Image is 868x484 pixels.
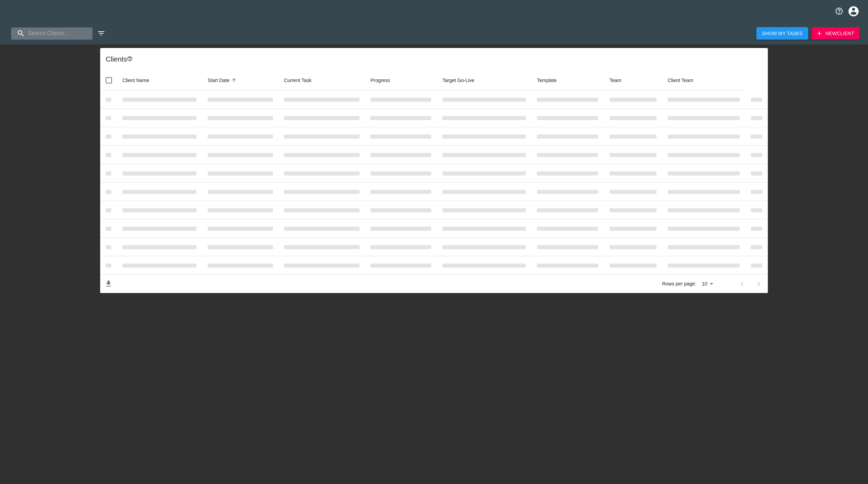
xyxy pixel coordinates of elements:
span: New Client [817,29,854,38]
p: Rows per page: [662,280,696,287]
table: enhanced table [100,70,768,293]
span: Template [537,76,566,84]
svg: This is a list of all of your clients and clients shared with you [127,56,132,62]
span: Client Team [668,76,702,84]
select: rows per page [699,279,716,289]
span: Start Date [208,76,239,84]
button: Save List [100,275,117,292]
span: Current Task [284,76,321,84]
span: Client Name [122,76,158,84]
span: This is the next Task in this Hub that should be completed [284,76,312,84]
button: Show My Tasks [756,27,808,40]
span: Calculated based on the start date and the duration of all Tasks contained in this Hub. [442,76,474,84]
button: profile [843,1,864,22]
span: Team [610,76,630,84]
input: search [11,27,93,40]
div: Client s [106,54,765,65]
span: Show My Tasks [762,29,803,38]
span: Progress [370,76,399,84]
button: edit [95,27,107,39]
button: NewClient [812,27,860,40]
button: notifications [831,3,847,19]
span: Target Go-Live [442,76,483,84]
